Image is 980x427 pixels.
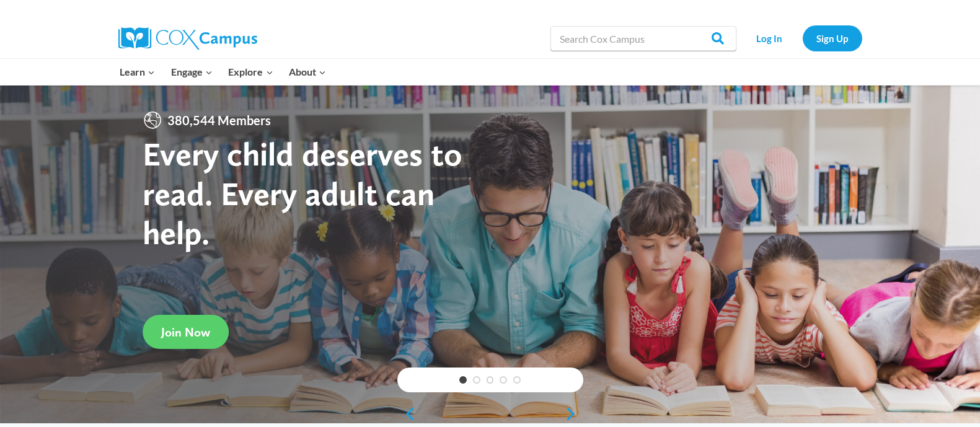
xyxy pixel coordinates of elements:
[143,315,229,349] a: Join Now
[565,407,583,421] a: next
[473,376,480,384] a: 2
[743,25,862,51] nav: Secondary Navigation
[459,376,467,384] a: 1
[397,407,416,421] a: previous
[743,25,797,51] a: Log In
[162,110,276,130] span: 380,544 Members
[118,27,257,50] img: Cox Campus
[120,64,155,80] span: Learn
[397,402,583,426] div: content slider buttons
[171,64,213,80] span: Engage
[112,59,334,85] nav: Primary Navigation
[487,376,494,384] a: 3
[513,376,521,384] a: 5
[550,26,736,51] input: Search Cox Campus
[500,376,507,384] a: 4
[161,325,210,340] span: Join Now
[143,134,462,252] strong: Every child deserves to read. Every adult can help.
[803,25,862,51] a: Sign Up
[289,64,326,80] span: About
[228,64,273,80] span: Explore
